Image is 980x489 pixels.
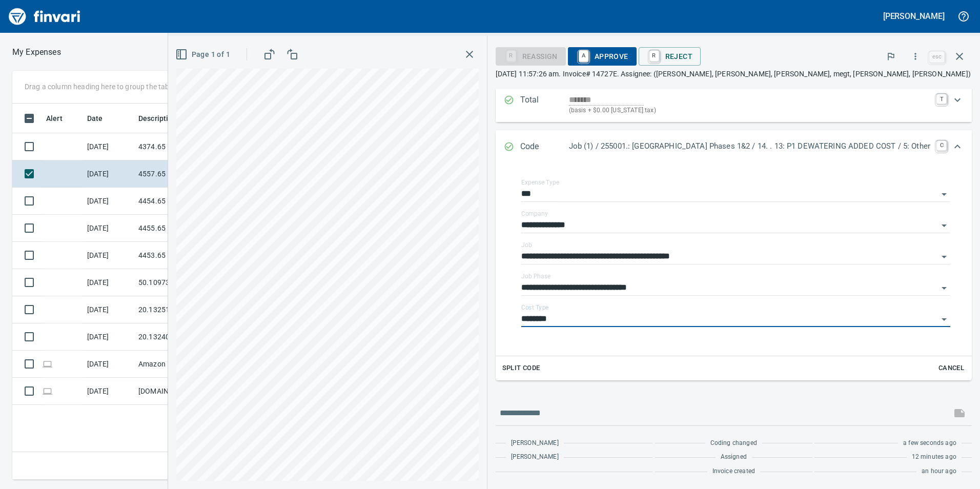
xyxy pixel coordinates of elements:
label: Cost Type [521,304,549,311]
button: Open [937,281,951,295]
td: [DATE] [83,188,134,215]
a: T [936,94,947,104]
td: [DATE] [83,242,134,269]
button: Open [937,187,951,201]
span: Date [87,112,116,125]
p: [DATE] 11:57:26 am. Invoice# 14727E. Assignee: ([PERSON_NAME], [PERSON_NAME], [PERSON_NAME], megt... [496,69,972,79]
a: C [936,140,947,151]
td: [DATE] [83,269,134,296]
span: Online transaction [42,388,53,394]
td: 4454.65 [134,188,227,215]
button: Open [937,218,951,233]
p: My Expenses [12,46,61,58]
td: [DATE] [83,215,134,242]
td: 4455.65 [134,215,227,242]
span: [PERSON_NAME] [511,452,559,462]
div: Expand [496,130,972,164]
span: Reject [647,48,692,65]
span: Date [87,112,103,125]
button: Cancel [935,360,968,376]
span: Description [138,112,190,125]
p: Job (1) / 255001.: [GEOGRAPHIC_DATA] Phases 1&2 / 14. . 13: P1 DEWATERING ADDED COST / 5: Other [569,140,930,152]
button: AApprove [568,47,637,66]
td: [DATE] [83,351,134,378]
label: Expense Type [521,179,559,186]
button: Page 1 of 1 [173,45,234,64]
button: Open [937,250,951,264]
a: A [579,50,588,62]
span: Assigned [721,452,747,462]
p: (basis + $0.00 [US_STATE] tax) [569,106,930,116]
td: 50.10973.65 [134,269,227,296]
span: Page 1 of 1 [177,48,230,61]
td: [DOMAIN_NAME] [DOMAIN_NAME][URL] WA [134,378,227,405]
label: Company [521,211,548,217]
td: [DATE] [83,323,134,351]
span: Description [138,112,177,125]
span: an hour ago [922,466,956,477]
td: [DATE] [83,296,134,323]
td: 20.13240.65 [134,323,227,351]
td: 4374.65 [134,133,227,160]
span: Alert [46,112,76,125]
div: Expand [496,164,972,380]
span: Cancel [937,362,965,374]
span: [PERSON_NAME] [511,438,559,449]
td: 4557.65 [134,160,227,188]
a: R [649,50,659,62]
h5: [PERSON_NAME] [883,11,945,22]
span: Online transaction [42,360,53,367]
label: Job Phase [521,273,550,279]
span: Split Code [502,362,540,374]
p: Drag a column heading here to group the table [25,81,175,92]
span: Coding changed [710,438,757,449]
button: Split Code [500,360,543,376]
span: Invoice created [712,466,756,477]
button: Flag [880,45,902,68]
button: [PERSON_NAME] [881,8,947,24]
div: Expand [496,88,972,122]
td: [DATE] [83,160,134,188]
td: 4453.65 [134,242,227,269]
label: Job [521,242,532,248]
p: Total [520,94,569,116]
img: Finvari [6,4,83,29]
span: 12 minutes ago [912,452,956,462]
button: More [904,45,927,68]
td: [DATE] [83,133,134,160]
span: a few seconds ago [903,438,956,449]
p: Code [520,140,569,154]
td: Amazon Mktplace Pmts [DOMAIN_NAME][URL] WA [134,351,227,378]
td: 20.13251.65 [134,296,227,323]
td: [DATE] [83,378,134,405]
span: Approve [576,48,628,65]
span: Alert [46,112,63,125]
button: Open [937,312,951,327]
div: Reassign [496,51,566,60]
button: RReject [639,47,701,66]
a: esc [929,51,945,63]
span: Close invoice [927,44,972,69]
nav: breadcrumb [12,46,61,58]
